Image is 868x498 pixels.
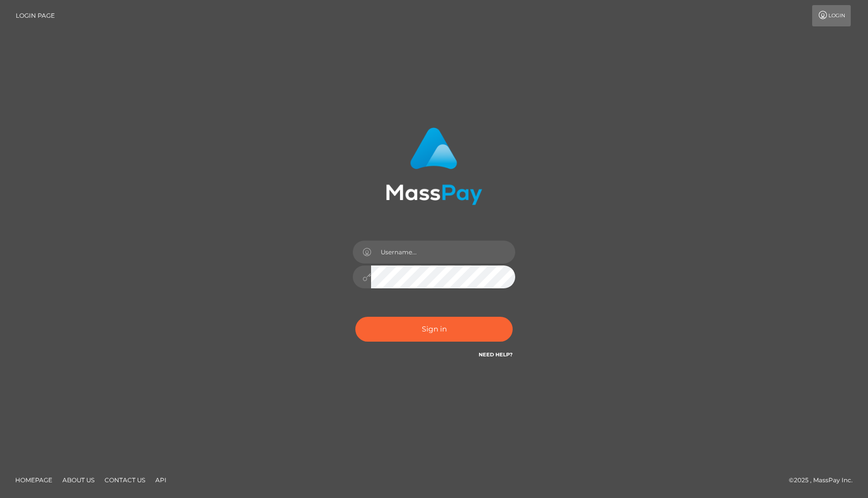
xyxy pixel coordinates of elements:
a: About Us [58,472,98,488]
img: MassPay Login [386,127,482,205]
a: API [151,472,171,488]
button: Sign in [355,317,513,342]
a: Need Help? [479,351,513,358]
input: Username... [371,241,515,263]
div: © 2025 , MassPay Inc. [789,475,860,486]
a: Login Page [16,5,55,26]
a: Login [812,5,851,26]
a: Contact Us [101,472,149,488]
a: Homepage [11,472,56,488]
